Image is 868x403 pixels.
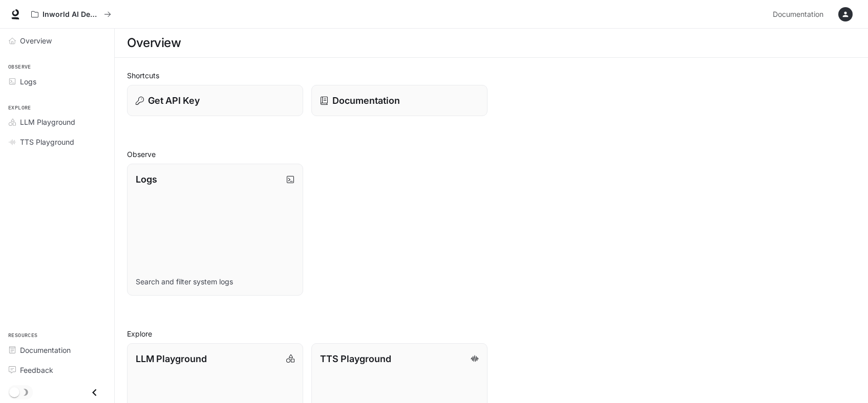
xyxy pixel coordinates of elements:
span: Feedback [20,365,53,375]
button: All workspaces [27,4,116,25]
a: LLM Playground [4,113,110,131]
span: TTS Playground [20,137,74,147]
p: Documentation [332,94,400,107]
a: Documentation [769,4,831,25]
a: Feedback [4,361,110,379]
span: Documentation [773,8,823,21]
a: LogsSearch and filter system logs [127,164,303,296]
h2: Observe [127,149,856,160]
span: Dark mode toggle [9,386,19,397]
a: Documentation [311,85,488,116]
a: Documentation [4,341,110,359]
p: Logs [136,172,157,186]
h2: Explore [127,328,856,339]
a: TTS Playground [4,133,110,151]
p: LLM Playground [136,352,207,366]
span: Overview [20,35,52,46]
p: Search and filter system logs [136,277,294,287]
p: Inworld AI Demos [43,10,100,19]
span: Logs [20,76,36,87]
p: TTS Playground [320,352,391,366]
button: Get API Key [127,85,303,116]
a: Logs [4,73,110,91]
button: Close drawer [83,382,106,403]
a: Overview [4,32,110,50]
p: Get API Key [148,94,200,107]
h2: Shortcuts [127,70,856,81]
h1: Overview [127,33,181,53]
span: Documentation [20,345,71,355]
span: LLM Playground [20,117,75,127]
